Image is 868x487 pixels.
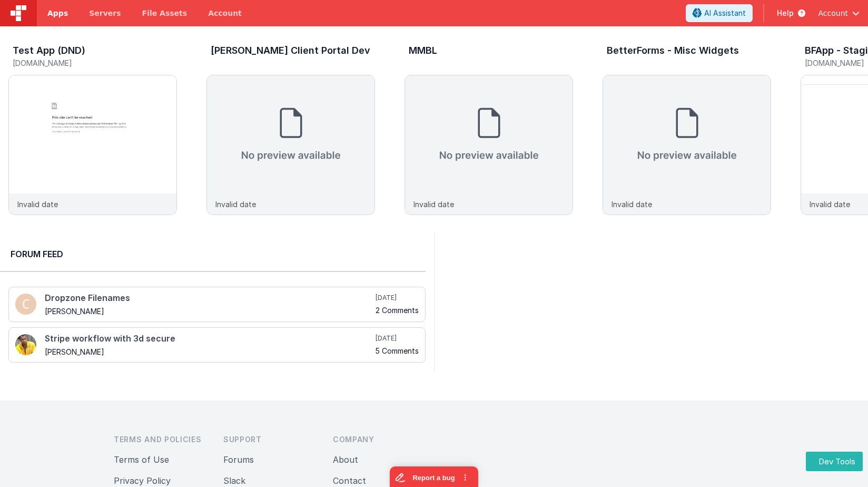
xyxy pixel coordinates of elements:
a: Slack [223,475,245,486]
a: Dropzone Filenames [PERSON_NAME] [DATE] 2 Comments [8,287,426,322]
button: Slack [223,474,245,487]
span: AI Assistant [704,8,746,18]
span: File Assets [142,8,188,18]
h4: Stripe workflow with 3d secure [45,334,373,344]
p: Invalid date [810,199,850,210]
h5: 5 Comments [376,347,419,355]
button: Account [818,8,860,18]
img: 13_2.png [15,334,36,355]
h3: Test App (DND) [13,45,85,56]
h3: [PERSON_NAME] Client Portal Dev [211,45,370,56]
h5: [DOMAIN_NAME] [13,59,177,67]
h3: BetterForms - Misc Widgets [607,45,739,56]
h5: [PERSON_NAME] [45,348,373,356]
h3: Terms and Policies [114,434,206,445]
button: Dev Tools [806,452,863,471]
h3: Company [333,434,426,445]
h2: Forum Feed [11,248,415,260]
h3: MMBL [409,45,437,56]
span: Servers [89,8,121,18]
span: Account [818,8,848,18]
h5: 2 Comments [376,306,419,314]
a: About [333,454,358,465]
button: Contact [333,474,366,487]
h5: [DATE] [376,294,419,302]
span: Apps [47,8,68,18]
a: Stripe workflow with 3d secure [PERSON_NAME] [DATE] 5 Comments [8,327,426,363]
h4: Dropzone Filenames [45,294,373,303]
p: Invalid date [611,199,652,210]
button: About [333,453,358,466]
h5: [DATE] [376,334,419,343]
p: Invalid date [413,199,454,210]
span: Help [777,8,794,18]
a: Privacy Policy [114,475,171,486]
button: Forums [223,453,254,466]
p: Invalid date [215,199,256,210]
button: AI Assistant [686,4,753,22]
img: 100.png [15,294,36,315]
a: Terms of Use [114,454,169,465]
h5: [PERSON_NAME] [45,307,373,315]
h3: Support [223,434,316,445]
